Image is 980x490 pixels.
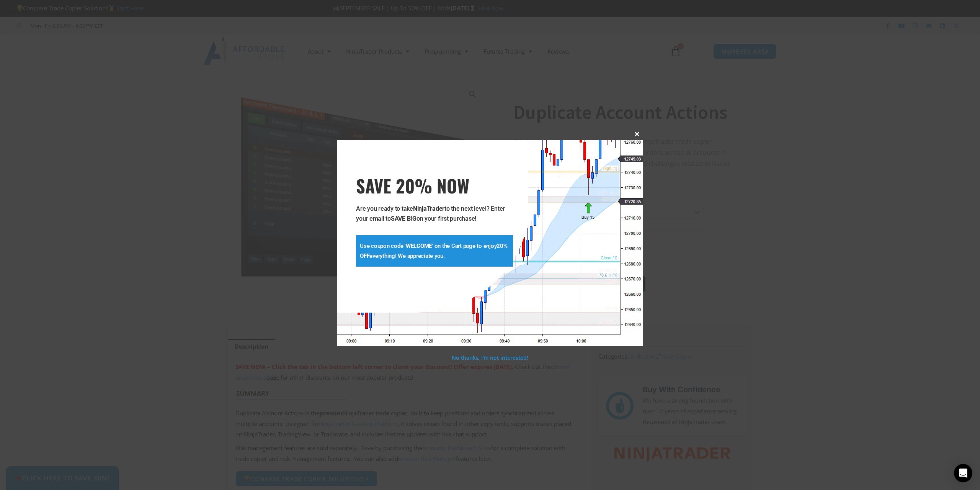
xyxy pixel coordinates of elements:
p: Are you ready to take to the next level? Enter your email to on your first purchase! [356,204,513,224]
p: Use coupon code ' ' on the Cart page to enjoy everything! We appreciate you. [360,241,509,261]
strong: NinjaTrader [413,205,444,212]
a: No thanks, I’m not interested! [452,354,528,361]
h3: SAVE 20% NOW [356,175,513,196]
strong: WELCOME [406,243,432,249]
strong: SAVE BIG [391,215,416,222]
strong: 20% OFF [360,243,508,259]
div: Open Intercom Messenger [954,464,972,482]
